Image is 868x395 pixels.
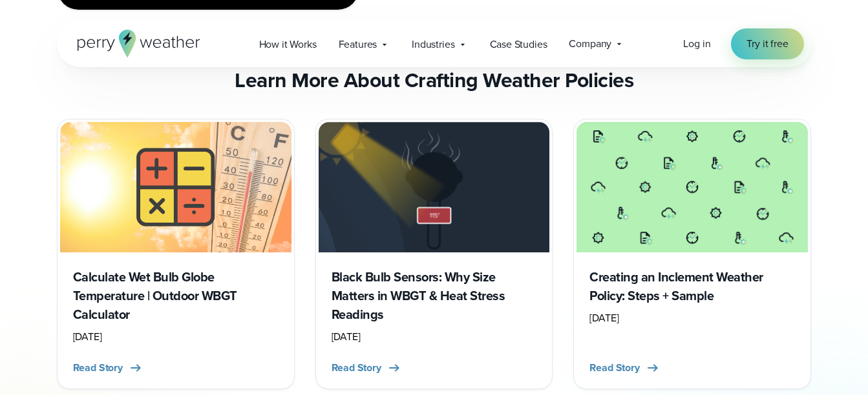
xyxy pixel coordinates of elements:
[731,28,803,59] a: Try it free
[490,37,547,52] span: Case Studies
[589,360,639,376] span: Read Story
[60,122,291,252] img: Calculate Wet Bulb Globe Temperature (WBGT)
[73,329,279,345] div: [DATE]
[57,119,812,389] div: slideshow
[569,36,611,52] span: Company
[339,37,377,52] span: Features
[332,360,381,376] span: Read Story
[57,119,295,389] a: Calculate Wet Bulb Globe Temperature (WBGT) Calculate Wet Bulb Globe Temperature | Outdoor WBGT C...
[332,268,537,324] h3: Black Bulb Sensors: Why Size Matters in WBGT & Heat Stress Readings
[332,360,402,376] button: Read Story
[589,360,660,376] button: Read Story
[319,122,550,252] img: Black Bulb Temperature Sensor
[683,36,710,51] span: Log in
[412,37,454,52] span: Industries
[589,268,795,305] h3: Creating an Inclement Weather Policy: Steps + Sample
[73,268,279,324] h3: Calculate Wet Bulb Globe Temperature | Outdoor WBGT Calculator
[746,36,788,52] span: Try it free
[683,36,710,52] a: Log in
[259,37,317,52] span: How it Works
[73,360,143,376] button: Read Story
[589,310,795,326] div: [DATE]
[332,329,537,345] div: [DATE]
[315,119,553,389] a: Black Bulb Temperature Sensor Black Bulb Sensors: Why Size Matters in WBGT & Heat Stress Readings...
[573,119,811,389] a: Creating an Inclement Weather Policy: Steps + Sample [DATE] Read Story
[73,360,123,376] span: Read Story
[248,31,328,57] a: How it Works
[235,67,633,93] h4: Learn More About Crafting Weather Policies
[479,31,558,57] a: Case Studies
